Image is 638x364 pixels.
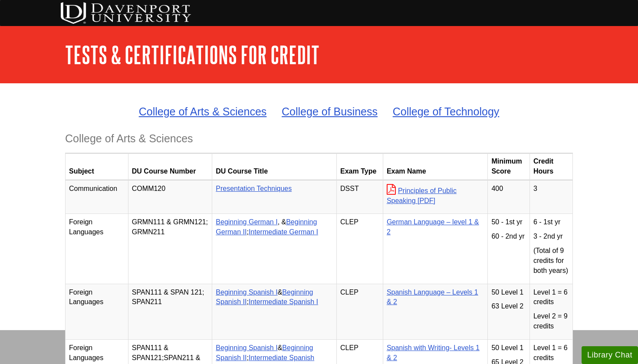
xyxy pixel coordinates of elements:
button: Library Chat [582,346,638,364]
p: Level 2 = 9 credits [533,312,569,331]
p: Level 1 = 6 credits [533,343,569,363]
p: 50 Level 1 [491,343,526,353]
p: 50 - 1st yr [491,217,526,227]
a: Spanish Language – Levels 1 & 2 [387,289,478,306]
th: Exam Type [337,153,383,180]
th: Minimum Score [488,153,530,180]
a: Principles of Public Speaking [387,187,457,204]
a: Beginning Spanish I [216,344,277,351]
td: 3 [529,180,572,214]
img: DU Testing Services [61,2,191,24]
td: , & ; [212,214,337,284]
p: 6 - 1st yr [533,217,569,227]
p: 63 Level 2 [491,302,526,312]
td: & ; [212,284,337,339]
th: Exam Name [383,153,488,180]
h3: College of Arts & Sciences [65,132,573,145]
a: Intermediate Spanish I [249,298,318,305]
td: CLEP [337,214,383,284]
td: SPAN111 & SPAN 121; SPAN211 [128,284,212,339]
a: Spanish with Writing- Levels 1 & 2 [387,344,480,361]
a: German Language – level 1 & 2 [387,218,479,236]
a: Tests & Certifications for Credit [65,41,319,68]
a: Beginning Spanish II [216,344,313,361]
td: Foreign Languages [66,214,128,284]
p: GRMN111 & GRMN121; GRMN211 [132,217,209,237]
td: CLEP [337,284,383,339]
th: DU Course Number [128,153,212,180]
a: Presentation Techniques [216,185,292,192]
td: Foreign Languages [66,284,128,339]
p: (Total of 9 credits for both years) [533,246,569,276]
a: College of Technology [393,105,500,118]
p: 3 - 2nd yr [533,232,569,242]
th: DU Course Title [212,153,337,180]
th: Subject [66,153,128,180]
a: College of Arts & Sciences [139,105,267,118]
td: Communication [66,180,128,214]
th: Credit Hours [529,153,572,180]
td: 400 [488,180,530,214]
a: Beginning German I [216,218,277,226]
p: Level 1 = 6 credits [533,288,569,308]
td: DSST [337,180,383,214]
a: College of Business [282,105,378,118]
a: Intermediate German I [249,228,318,236]
td: COMM120 [128,180,212,214]
p: 50 Level 1 [491,288,526,298]
a: Beginning Spanish I [216,289,277,296]
p: 60 - 2nd yr [491,232,526,242]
